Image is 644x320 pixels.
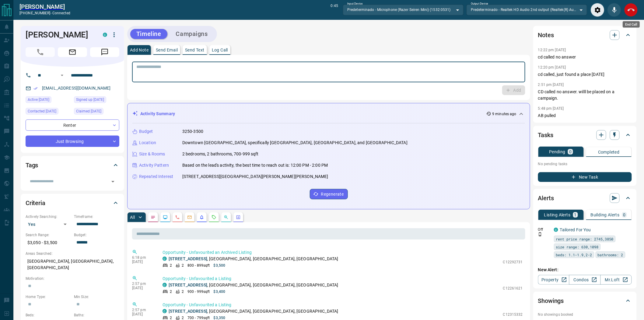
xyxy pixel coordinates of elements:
span: Call [26,47,55,57]
svg: Listing Alerts [199,215,204,220]
h2: Notes [538,30,554,40]
p: cd called, just found a place [DATE] [538,71,632,78]
p: CD called no answer. willl be placed on a campaign. [538,89,632,101]
svg: Opportunities [224,215,229,220]
p: $3,400 [214,289,226,294]
p: , [GEOGRAPHIC_DATA], [GEOGRAPHIC_DATA], [GEOGRAPHIC_DATA] [169,308,338,315]
p: , [GEOGRAPHIC_DATA], [GEOGRAPHIC_DATA], [GEOGRAPHIC_DATA] [169,282,338,288]
p: Listing Alerts [544,213,571,217]
p: 2 [182,289,184,294]
p: Motivation: [26,276,119,281]
p: 6:18 pm [132,255,153,260]
h2: Criteria [26,198,45,208]
p: Repeated Interest [139,173,173,180]
p: 0 [623,213,626,217]
div: End Call [623,21,640,28]
p: [DATE] [132,286,153,290]
div: Tue Apr 13 2021 [74,96,119,105]
div: Predeterminado - Microphone (Razer Seiren Mini) (1532:0531) [343,5,464,15]
p: Location [139,140,156,146]
span: connected [52,11,70,15]
div: Alerts [538,191,632,205]
div: Just Browsing [26,136,119,147]
div: condos.ca [163,283,167,287]
p: Budget: [74,232,119,238]
span: Signed up [DATE] [76,97,104,103]
p: $3,500 [214,263,226,268]
p: 0:45 [331,3,338,17]
div: Criteria [26,196,119,210]
label: Output Device [471,2,488,6]
p: C12261621 [503,286,523,291]
p: 12:20 pm [DATE] [538,65,566,69]
p: 0 [569,150,572,154]
p: 12:22 pm [DATE] [538,48,566,52]
div: condos.ca [554,228,558,232]
a: Property [538,275,569,285]
p: 900 - 999 sqft [187,289,210,294]
p: Opportunity - Unfavourited a Listing [163,302,523,308]
a: [EMAIL_ADDRESS][DOMAIN_NAME] [42,86,111,91]
span: beds: 1.1-1.9,2-2 [556,252,592,258]
div: Audio Settings [591,3,604,17]
p: All [130,215,135,219]
p: 800 - 899 sqft [187,263,210,268]
p: 2 [170,289,172,294]
p: Activity Summary [140,111,175,117]
svg: Calls [175,215,180,220]
p: Off [538,227,550,232]
p: C12292731 [503,259,523,265]
p: 1 [574,213,577,217]
h1: [PERSON_NAME] [26,30,94,40]
p: 2:57 pm [132,308,153,312]
p: 5:48 pm [DATE] [538,106,564,111]
p: 2 bedrooms, 2 bathrooms, 700-999 sqft [182,151,259,157]
button: New Task [538,172,632,182]
p: Budget [139,128,153,135]
p: Based on the lead's activity, the best time to reach out is: 12:00 PM - 2:00 PM [182,162,328,169]
p: Opportunity - Unfavourited an Archived Listing [163,249,523,256]
div: Renter [26,119,119,131]
svg: Push Notification Only [538,232,542,236]
p: No showings booked [538,312,632,317]
p: Beds: [26,312,71,318]
a: [STREET_ADDRESS] [169,283,207,287]
span: bathrooms: 2 [598,252,623,258]
p: Home Type: [26,294,71,300]
p: No pending tasks [538,159,632,169]
a: [STREET_ADDRESS] [169,256,207,261]
div: End Call [624,3,638,17]
p: Activity Pattern [139,162,169,169]
svg: Emails [187,215,192,220]
p: Opportunity - Unfavourited a Listing [163,276,523,282]
a: [PERSON_NAME] [19,3,70,10]
div: Tags [26,158,119,172]
p: Pending [549,150,565,154]
div: Showings [538,293,632,308]
p: 2 [182,263,184,268]
div: Wed Aug 13 2025 [26,96,71,105]
p: New Alert: [538,267,632,273]
p: [DATE] [132,312,153,316]
h2: Showings [538,296,564,306]
button: Open [109,177,117,186]
p: Completed [598,150,620,154]
p: C12315332 [503,312,523,317]
label: Input Device [347,2,363,6]
h2: Tasks [538,130,553,140]
p: [STREET_ADDRESS][GEOGRAPHIC_DATA][PERSON_NAME][PERSON_NAME] [182,173,328,180]
button: Campaigns [170,29,214,39]
button: Timeline [130,29,167,39]
p: [GEOGRAPHIC_DATA], [GEOGRAPHIC_DATA], [GEOGRAPHIC_DATA] [26,256,119,273]
span: Active [DATE] [28,97,49,103]
p: 3250-3500 [182,128,203,135]
svg: Email Verified [33,86,38,91]
p: Send Text [185,48,205,52]
p: cd called no answer [538,54,632,60]
div: Mute [607,3,621,17]
div: Sun Oct 06 2024 [74,108,119,116]
a: [STREET_ADDRESS] [169,309,207,314]
p: 2:57 pm [132,282,153,286]
svg: Lead Browsing Activity [163,215,168,220]
div: Tasks [538,128,632,142]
